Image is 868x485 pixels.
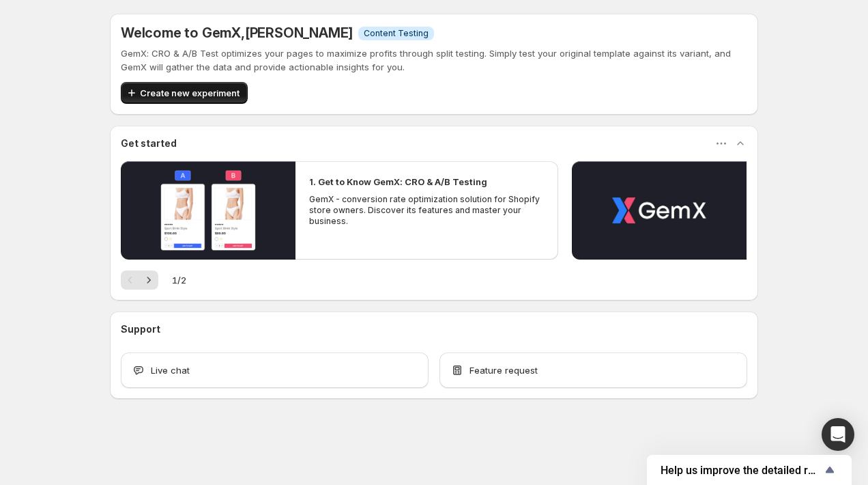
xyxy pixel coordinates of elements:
button: Play video [121,161,295,260]
span: Feature request [469,363,538,377]
span: Create new experiment [140,86,240,100]
span: , [PERSON_NAME] [241,25,353,41]
p: GemX: CRO & A/B Test optimizes your pages to maximize profits through split testing. Simply test ... [121,46,747,74]
span: Help us improve the detailed report for A/B campaigns [661,464,822,477]
nav: Pagination [121,271,158,290]
span: Content Testing [364,28,429,39]
button: Play video [572,161,747,260]
h3: Get started [121,137,177,150]
h5: Welcome to GemX [121,25,353,41]
h2: 1. Get to Know GemX: CRO & A/B Testing [309,175,487,189]
button: Create new experiment [121,82,248,104]
h3: Support [121,322,160,336]
span: 1 / 2 [172,273,186,287]
span: Live chat [151,363,190,377]
button: Next [139,271,158,290]
p: GemX - conversion rate optimization solution for Shopify store owners. Discover its features and ... [309,194,544,227]
div: Open Intercom Messenger [822,418,854,451]
button: Show survey - Help us improve the detailed report for A/B campaigns [661,462,838,478]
